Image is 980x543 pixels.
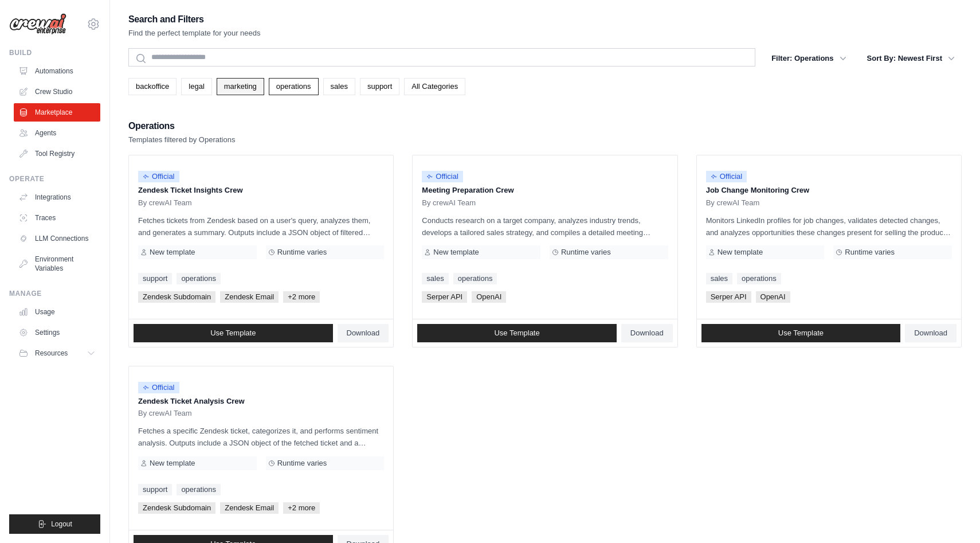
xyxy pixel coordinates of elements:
[360,78,399,95] a: support
[128,78,177,95] a: backoffice
[14,250,100,278] a: Environment Variables
[277,248,327,257] span: Runtime varies
[128,118,235,134] h2: Operations
[277,459,327,468] span: Runtime varies
[9,289,100,298] div: Manage
[630,329,664,338] span: Download
[422,185,668,196] p: Meeting Preparation Crew
[9,174,100,183] div: Operate
[9,514,100,534] button: Logout
[14,188,100,206] a: Integrations
[220,502,279,514] span: Zendesk Email
[765,48,853,69] button: Filter: Operations
[128,11,261,28] h2: Search and Filters
[138,425,384,449] p: Fetches a specific Zendesk ticket, categorizes it, and performs sentiment analysis. Outputs inclu...
[138,198,192,208] span: By crewAI Team
[756,291,790,303] span: OpenAI
[718,248,763,257] span: New template
[347,329,380,338] span: Download
[14,62,100,80] a: Automations
[778,329,824,338] span: Use Template
[914,329,947,338] span: Download
[472,291,506,303] span: OpenAI
[181,78,211,95] a: legal
[706,171,747,182] span: Official
[177,484,221,495] a: operations
[621,324,673,342] a: Download
[9,13,66,35] img: Logo
[905,324,957,342] a: Download
[706,198,760,208] span: By crewAI Team
[338,324,389,342] a: Download
[138,502,215,514] span: Zendesk Subdomain
[138,382,179,393] span: Official
[14,229,100,248] a: LLM Connections
[860,48,962,69] button: Sort By: Newest First
[14,83,100,101] a: Crew Studio
[283,291,320,303] span: +2 more
[51,519,72,529] span: Logout
[701,324,901,342] a: Use Template
[737,273,781,284] a: operations
[561,248,611,257] span: Runtime varies
[269,78,319,95] a: operations
[706,185,952,196] p: Job Change Monitoring Crew
[494,329,539,338] span: Use Template
[9,48,100,57] div: Build
[150,459,195,468] span: New template
[138,185,384,196] p: Zendesk Ticket Insights Crew
[422,291,467,303] span: Serper API
[14,103,100,122] a: Marketplace
[134,324,333,342] a: Use Template
[14,303,100,321] a: Usage
[138,273,172,284] a: support
[14,344,100,362] button: Resources
[453,273,497,284] a: operations
[422,198,476,208] span: By crewAI Team
[14,144,100,163] a: Tool Registry
[422,171,463,182] span: Official
[138,291,215,303] span: Zendesk Subdomain
[138,409,192,418] span: By crewAI Team
[433,248,479,257] span: New template
[35,349,68,358] span: Resources
[150,248,195,257] span: New template
[417,324,617,342] a: Use Template
[128,134,235,146] p: Templates filtered by Operations
[283,502,320,514] span: +2 more
[128,28,261,39] p: Find the perfect template for your needs
[210,329,256,338] span: Use Template
[845,248,895,257] span: Runtime varies
[138,171,179,182] span: Official
[422,273,448,284] a: sales
[14,323,100,342] a: Settings
[14,209,100,227] a: Traces
[138,484,172,495] a: support
[706,273,732,284] a: sales
[220,291,279,303] span: Zendesk Email
[706,291,751,303] span: Serper API
[138,214,384,239] p: Fetches tickets from Zendesk based on a user's query, analyzes them, and generates a summary. Out...
[217,78,264,95] a: marketing
[706,214,952,239] p: Monitors LinkedIn profiles for job changes, validates detected changes, and analyzes opportunitie...
[14,124,100,142] a: Agents
[138,396,384,407] p: Zendesk Ticket Analysis Crew
[177,273,221,284] a: operations
[404,78,465,95] a: All Categories
[422,214,668,239] p: Conducts research on a target company, analyzes industry trends, develops a tailored sales strate...
[323,78,355,95] a: sales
